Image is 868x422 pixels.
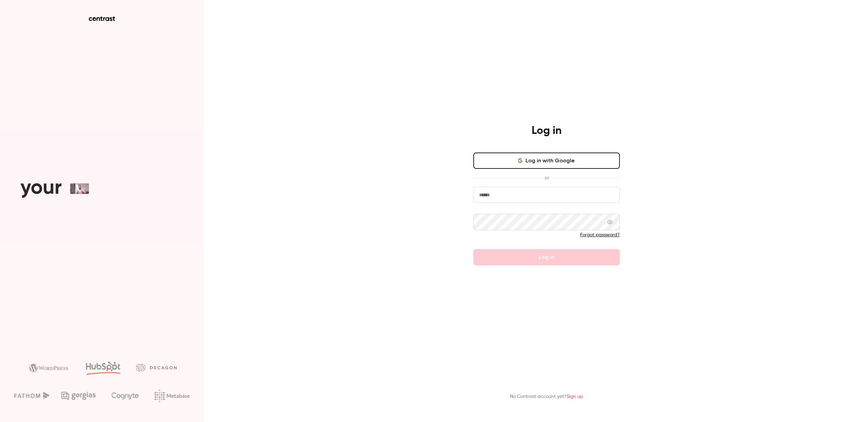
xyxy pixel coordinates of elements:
a: Forgot password? [580,233,620,237]
img: decagon [136,364,177,371]
button: Log in with Google [473,153,620,169]
span: or [541,174,552,181]
a: Sign up [567,394,583,399]
h4: Log in [532,124,561,138]
p: No Contrast account yet? [510,393,583,400]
